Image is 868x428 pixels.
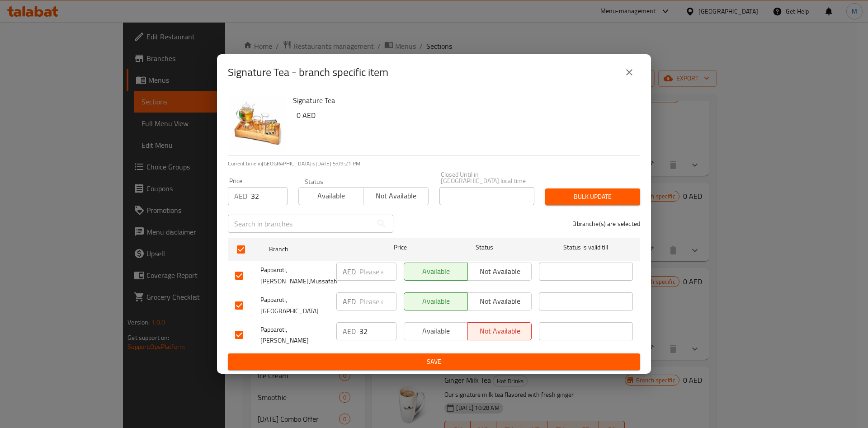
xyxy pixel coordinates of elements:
p: 3 branche(s) are selected [573,219,640,228]
button: Save [228,353,640,370]
span: Available [408,265,464,278]
span: Available [302,189,360,202]
span: Papparoti, [PERSON_NAME] [260,324,329,347]
p: AED [234,191,247,202]
input: Search in branches [228,215,373,233]
button: Available [298,187,363,205]
button: close [618,61,640,83]
button: Available [404,322,468,340]
input: Please enter price [359,263,396,281]
span: Price [370,242,430,253]
p: AED [343,296,356,307]
button: Not available [467,322,532,340]
p: AED [343,326,356,337]
span: Not available [472,325,528,338]
button: Not available [363,187,428,205]
span: Branch [269,244,363,255]
p: AED [343,266,356,277]
button: Available [404,263,468,281]
h6: Signature Tea [293,94,633,107]
span: Status [438,242,532,253]
span: Available [408,325,464,338]
input: Please enter price [359,322,396,340]
span: Not available [367,189,425,202]
button: Bulk update [545,188,640,205]
button: Not available [467,292,532,310]
button: Available [404,292,468,310]
span: Not available [472,265,528,278]
span: Save [235,356,633,367]
span: Papparoti, [GEOGRAPHIC_DATA] [260,294,329,317]
p: Current time in [GEOGRAPHIC_DATA] is [DATE] 5:09:21 PM [228,160,640,168]
span: Bulk update [552,191,633,202]
h2: Signature Tea - branch specific item [228,65,388,80]
span: Papparoti, [PERSON_NAME],Mussafah [260,264,329,287]
span: Status is valid till [539,242,633,253]
h6: 0 AED [297,109,633,122]
input: Please enter price [359,292,396,310]
button: Not available [467,263,532,281]
span: Available [408,295,464,308]
span: Not available [472,295,528,308]
img: Signature Tea [228,94,286,152]
input: Please enter price [251,187,288,205]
